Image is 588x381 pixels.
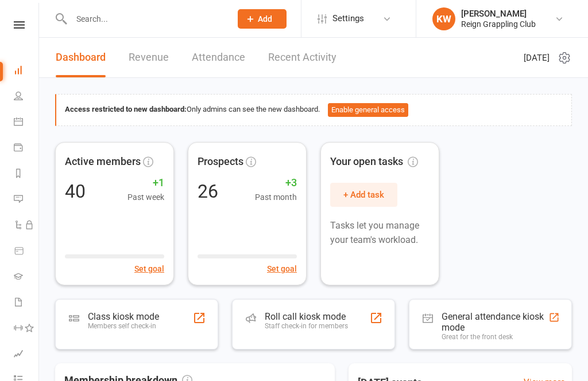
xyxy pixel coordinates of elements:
[65,154,141,170] span: Active members
[68,11,223,27] input: Search...
[88,322,159,330] div: Members self check-in
[65,103,563,117] div: Only admins can see the new dashboard.
[442,311,548,333] div: General attendance kiosk mode
[258,14,272,23] span: Add
[14,110,40,136] a: Calendar
[265,311,348,322] div: Roll call kiosk mode
[88,311,159,322] div: Class kiosk mode
[127,191,164,203] span: Past week
[129,38,169,77] a: Revenue
[198,154,243,170] span: Prospects
[14,162,40,187] a: Reports
[332,6,364,32] span: Settings
[330,154,418,170] span: Your open tasks
[268,38,336,77] a: Recent Activity
[14,58,40,84] a: Dashboard
[255,191,297,203] span: Past month
[56,38,106,77] a: Dashboard
[461,19,536,29] div: Reign Grappling Club
[65,182,86,201] div: 40
[330,218,430,248] p: Tasks let you manage your team's workload.
[328,103,408,117] button: Enable general access
[198,182,218,201] div: 26
[330,183,397,207] button: + Add task
[65,105,187,113] strong: Access restricted to new dashboard:
[265,322,348,330] div: Staff check-in for members
[14,342,40,368] a: Assessments
[255,175,297,191] span: +3
[432,7,455,30] div: KW
[442,333,548,341] div: Great for the front desk
[14,239,40,265] a: Product Sales
[134,262,164,275] button: Set goal
[192,38,245,77] a: Attendance
[238,9,287,29] button: Add
[14,84,40,110] a: People
[461,9,536,19] div: [PERSON_NAME]
[127,175,164,191] span: +1
[14,136,40,162] a: Payments
[524,51,550,65] span: [DATE]
[267,262,297,275] button: Set goal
